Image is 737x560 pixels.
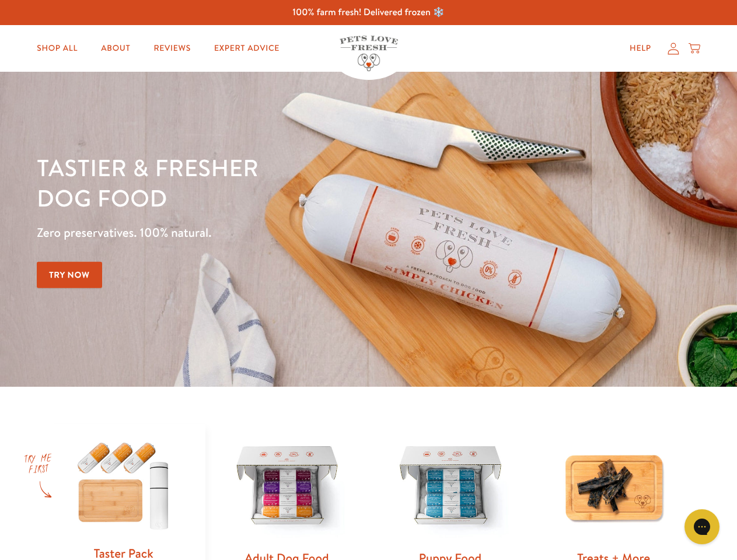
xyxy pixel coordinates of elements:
[144,37,200,60] a: Reviews
[37,222,479,243] p: Zero preservatives. 100% natural.
[620,37,661,60] a: Help
[205,37,289,60] a: Expert Advice
[92,37,139,60] a: About
[340,36,398,71] img: Pets Love Fresh
[37,262,102,288] a: Try Now
[27,37,87,60] a: Shop All
[679,505,725,548] iframe: Gorgias live chat messenger
[37,152,479,213] h1: Tastier & fresher dog food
